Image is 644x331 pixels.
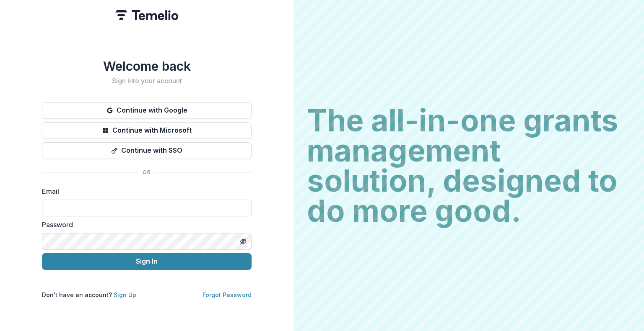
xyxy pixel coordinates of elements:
p: Don't have an account? [42,290,136,299]
button: Sign In [42,253,252,270]
h1: Welcome back [42,59,252,74]
button: Continue with SSO [42,142,252,159]
label: Email [42,186,247,196]
img: Temelio [115,10,178,20]
button: Continue with Microsoft [42,122,252,139]
button: Toggle password visibility [236,235,250,248]
button: Continue with Google [42,102,252,119]
h2: Sign into your account [42,77,252,85]
a: Sign Up [114,291,136,298]
label: Password [42,220,247,230]
a: Forgot Password [203,291,252,298]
